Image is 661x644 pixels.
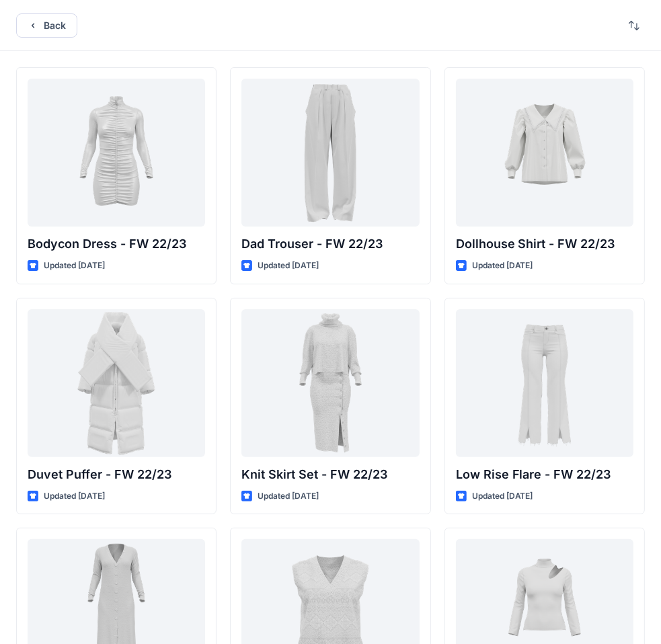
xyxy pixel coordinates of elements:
a: Knit Skirt Set - FW 22/23 [241,309,419,457]
p: Bodycon Dress - FW 22/23 [28,235,205,253]
p: Low Rise Flare - FW 22/23 [456,465,633,484]
p: Updated [DATE] [44,259,105,273]
a: Dollhouse Shirt - FW 22/23 [456,79,633,227]
p: Updated [DATE] [258,489,319,504]
p: Updated [DATE] [472,259,533,273]
p: Duvet Puffer - FW 22/23 [28,465,205,484]
p: Dollhouse Shirt - FW 22/23 [456,235,633,253]
p: Updated [DATE] [258,259,319,273]
p: Dad Trouser - FW 22/23 [241,235,419,253]
a: Bodycon Dress - FW 22/23 [28,79,205,227]
a: Low Rise Flare - FW 22/23 [456,309,633,457]
p: Updated [DATE] [472,489,533,504]
a: Duvet Puffer - FW 22/23 [28,309,205,457]
button: Back [16,13,77,38]
p: Updated [DATE] [44,489,105,504]
p: Knit Skirt Set - FW 22/23 [241,465,419,484]
a: Dad Trouser - FW 22/23 [241,79,419,227]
